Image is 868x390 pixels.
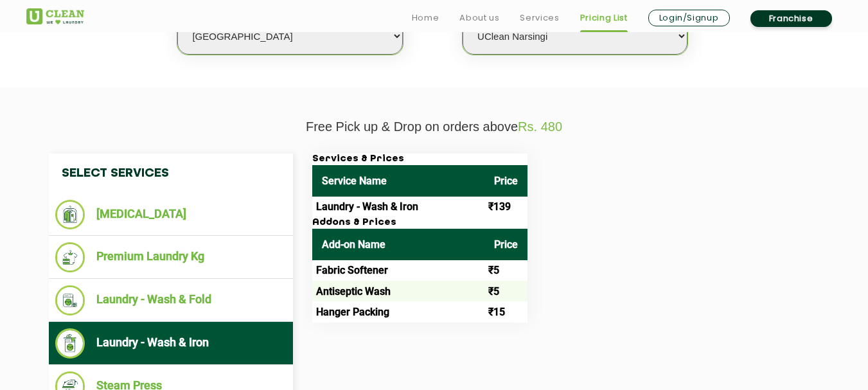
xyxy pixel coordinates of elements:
h4: Select Services [49,154,293,193]
a: Home [412,10,439,26]
li: [MEDICAL_DATA] [55,200,287,229]
li: Premium Laundry Kg [55,242,287,272]
img: Laundry - Wash & Fold [55,285,85,315]
td: Laundry - Wash & Iron [312,197,484,217]
th: Add-on Name [312,229,484,260]
h3: Services & Prices [312,154,527,165]
img: Premium Laundry Kg [55,242,85,272]
img: UClean Laundry and Dry Cleaning [26,8,84,24]
a: Franchise [750,10,832,27]
th: Price [484,229,527,260]
td: ₹139 [484,197,527,217]
th: Price [484,165,527,197]
td: ₹5 [484,281,527,301]
td: Hanger Packing [312,301,484,322]
img: Laundry - Wash & Iron [55,328,85,359]
a: Login/Signup [648,10,730,26]
p: Free Pick up & Drop on orders above [26,120,842,134]
h3: Addons & Prices [312,217,527,229]
a: About us [459,10,499,26]
td: Fabric Softener [312,260,484,281]
th: Service Name [312,165,484,197]
li: Laundry - Wash & Fold [55,285,287,315]
a: Pricing List [580,10,628,26]
td: ₹5 [484,260,527,281]
td: ₹15 [484,301,527,322]
span: Rs. 480 [518,120,562,134]
td: Antiseptic Wash [312,281,484,301]
img: Dry Cleaning [55,200,85,229]
a: Services [520,10,559,26]
li: Laundry - Wash & Iron [55,328,287,359]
